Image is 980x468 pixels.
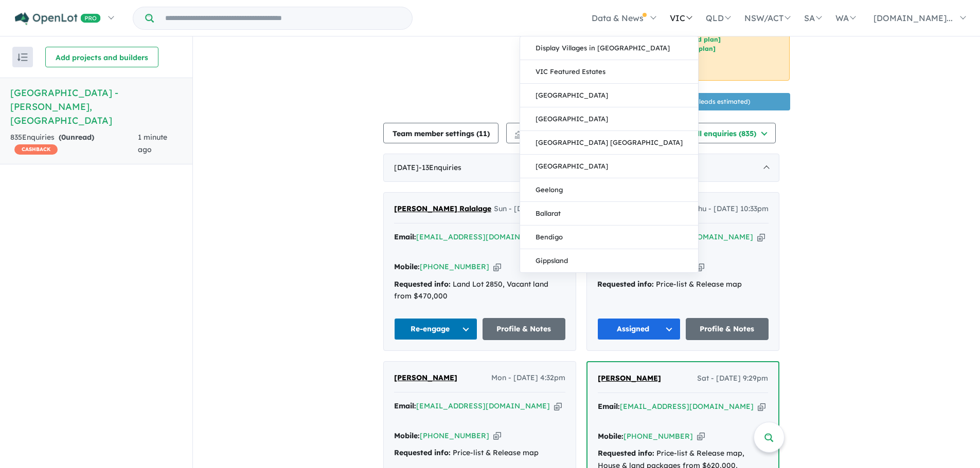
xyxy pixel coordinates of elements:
a: Profile & Notes [686,318,769,340]
span: [DOMAIN_NAME]... [874,13,953,23]
button: Copy [697,261,704,272]
a: [PERSON_NAME] Ralalage [394,203,491,215]
strong: ( unread) [59,133,94,142]
a: Gippsland [520,249,698,272]
button: Assigned [597,318,681,340]
span: [PERSON_NAME] [598,373,661,383]
strong: Mobile: [598,432,623,441]
div: 835 Enquir ies [10,132,138,156]
strong: Email: [394,401,416,410]
span: Thu - [DATE] 10:33pm [694,203,769,215]
a: Bendigo [520,226,698,249]
div: Price-list & Release map [597,278,769,291]
img: Openlot PRO Logo White [15,12,101,25]
a: [PHONE_NUMBER] [420,431,489,440]
button: Team member settings (11) [383,123,498,143]
a: [PERSON_NAME] [394,372,457,384]
h5: [GEOGRAPHIC_DATA] - [PERSON_NAME] , [GEOGRAPHIC_DATA] [10,86,182,127]
strong: Mobile: [394,262,420,271]
a: Geelong [520,178,698,202]
a: [GEOGRAPHIC_DATA] [520,84,698,107]
button: Re-engage [394,318,477,340]
span: Sun - [DATE] 4:31pm [494,203,565,215]
div: [DATE] [383,154,779,182]
a: [EMAIL_ADDRESS][DOMAIN_NAME] [620,402,754,411]
button: Copy [493,261,501,272]
div: Land Lot 2850, Vacant land from $470,000 [394,278,565,303]
button: Copy [554,401,562,411]
span: - 13 Enquir ies [419,163,461,172]
img: line-chart.svg [515,129,524,135]
span: 1 minute ago [138,133,167,154]
a: Display Villages in [GEOGRAPHIC_DATA] [520,36,698,60]
strong: Mobile: [394,431,420,440]
img: bar-chart.svg [514,132,525,139]
button: Performance [506,123,583,143]
strong: Requested info: [394,448,451,457]
span: CASHBACK [14,144,58,155]
a: [PHONE_NUMBER] [420,262,489,271]
span: 0 [61,133,66,142]
a: [EMAIL_ADDRESS][DOMAIN_NAME] [416,401,550,410]
button: Copy [758,401,765,412]
img: sort.svg [17,53,28,61]
a: [EMAIL_ADDRESS][DOMAIN_NAME] [416,232,550,241]
a: [GEOGRAPHIC_DATA] [GEOGRAPHIC_DATA] [520,131,698,155]
div: Price-list & Release map [394,447,565,459]
strong: Requested info: [598,448,654,458]
span: 11 [479,129,487,138]
button: Copy [493,430,501,441]
button: Copy [757,232,765,242]
button: All enquiries (835) [683,123,776,143]
button: Copy [697,431,705,442]
button: Add projects and builders [45,47,158,67]
input: Try estate name, suburb, builder or developer [156,7,410,29]
strong: Email: [394,232,416,241]
a: VIC Featured Estates [520,60,698,84]
a: [GEOGRAPHIC_DATA] [520,107,698,131]
a: [PHONE_NUMBER] [623,432,693,441]
span: [PERSON_NAME] [394,373,457,382]
strong: Requested info: [597,279,654,289]
a: [PERSON_NAME] [598,372,661,385]
a: Profile & Notes [483,318,566,340]
span: [PERSON_NAME] Ralalage [394,204,491,213]
span: Sat - [DATE] 9:29pm [697,372,768,385]
strong: Requested info: [394,279,451,289]
span: Mon - [DATE] 4:32pm [491,372,565,384]
strong: Email: [598,402,620,411]
a: [GEOGRAPHIC_DATA] [520,155,698,178]
a: Ballarat [520,202,698,226]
